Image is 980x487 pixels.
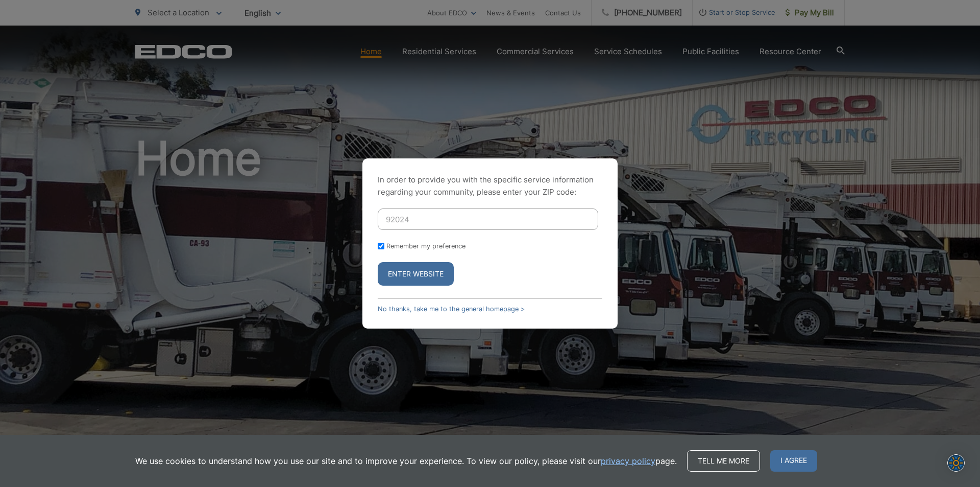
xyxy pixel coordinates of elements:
[601,455,655,467] a: privacy policy
[378,208,598,230] input: Enter ZIP Code
[378,174,602,198] p: In order to provide you with the specific service information regarding your community, please en...
[378,305,525,313] a: No thanks, take me to the general homepage >
[687,450,760,472] a: Tell me more
[386,242,465,250] label: Remember my preference
[378,262,454,286] button: Enter Website
[135,455,677,467] p: We use cookies to understand how you use our site and to improve your experience. To view our pol...
[770,450,817,472] span: I agree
